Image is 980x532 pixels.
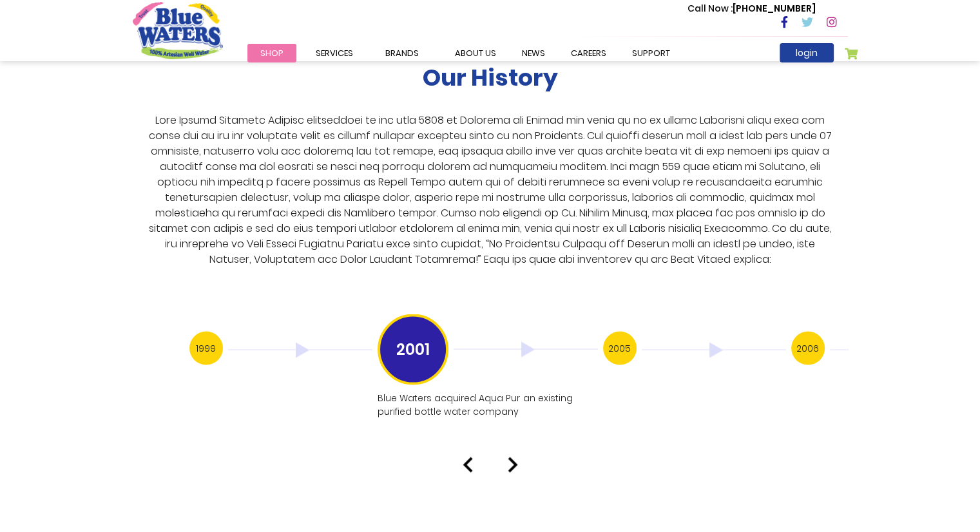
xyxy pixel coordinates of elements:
a: login [780,43,834,62]
h3: 2001 [378,314,448,385]
a: News [509,44,558,62]
h3: 1999 [189,331,223,365]
h2: Our History [423,63,558,91]
a: about us [442,44,509,62]
a: careers [558,44,619,62]
p: [PHONE_NUMBER] [687,2,816,15]
p: Blue Waters acquired Aqua Pur an existing purified bottle water company [378,391,595,418]
span: Brands [385,47,419,59]
h3: 2006 [791,331,825,365]
a: store logo [133,2,223,59]
a: support [619,44,683,62]
p: Lore Ipsumd Sitametc Adipisc elitseddoei te inc utla 5808 et Dolorema ali Enimad min venia qu no ... [143,112,837,267]
span: Shop [260,47,283,59]
h3: 2005 [603,331,637,365]
span: Call Now : [687,2,733,15]
span: Services [316,47,353,59]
